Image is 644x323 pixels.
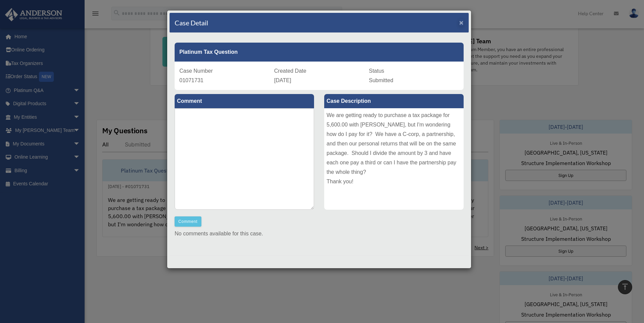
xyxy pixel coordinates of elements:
[175,18,208,27] h4: Case Detail
[324,108,464,210] div: We are getting ready to purchase a tax package for 5,600.00 with [PERSON_NAME], but I'm wondering...
[274,77,291,83] span: [DATE]
[459,19,464,26] span: ×
[175,216,201,227] button: Comment
[179,68,213,74] span: Case Number
[369,77,393,83] span: Submitted
[175,43,464,62] div: Platinum Tax Question
[369,68,384,74] span: Status
[175,94,314,108] label: Comment
[179,77,203,83] span: 01071731
[175,229,464,238] p: No comments available for this case.
[324,94,464,108] label: Case Description
[459,19,464,26] button: Close
[274,68,306,74] span: Created Date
